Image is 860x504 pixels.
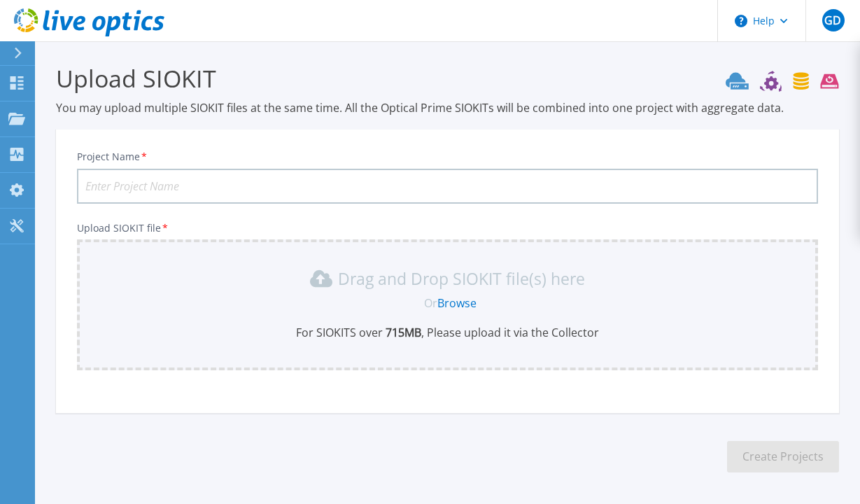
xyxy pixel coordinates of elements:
[437,295,477,311] a: Browse
[383,325,421,340] b: 715 MB
[56,62,839,94] h3: Upload SIOKIT
[77,169,818,204] input: Enter Project Name
[56,100,839,115] p: You may upload multiple SIOKIT files at the same time. All the Optical Prime SIOKITs will be comb...
[824,15,841,26] span: GD
[338,272,585,286] p: Drag and Drop SIOKIT file(s) here
[85,267,810,340] div: Drag and Drop SIOKIT file(s) here OrBrowseFor SIOKITS over 715MB, Please upload it via the Collector
[77,223,818,234] p: Upload SIOKIT file
[85,325,810,340] p: For SIOKITS over , Please upload it via the Collector
[77,152,148,162] label: Project Name
[424,295,437,311] span: Or
[727,441,839,472] button: Create Projects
